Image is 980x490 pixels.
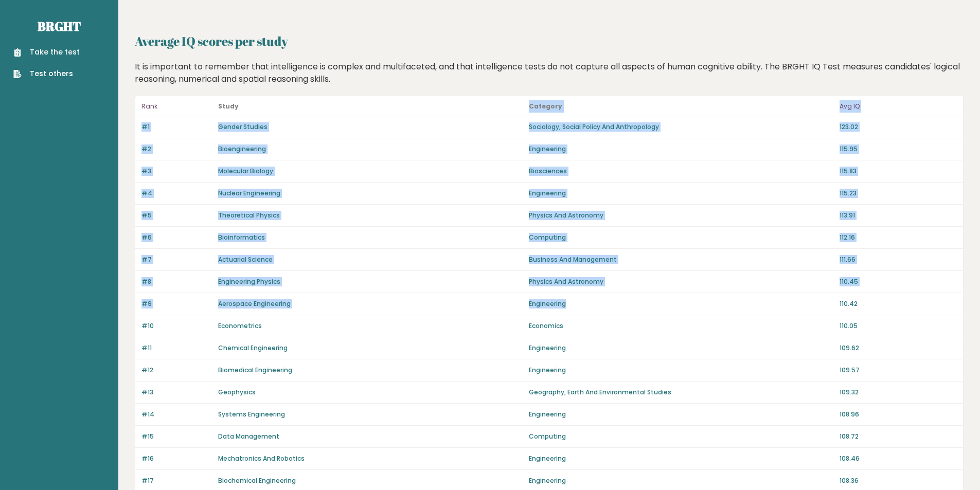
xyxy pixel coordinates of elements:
a: Nuclear Engineering [218,189,280,197]
p: 115.95 [840,144,957,154]
p: 109.57 [840,366,957,375]
p: 110.42 [840,299,957,308]
p: Engineering [529,410,833,419]
p: #11 [141,343,212,353]
p: #15 [141,432,212,441]
a: Gender Studies [218,122,268,131]
p: #6 [141,233,212,242]
p: #5 [141,211,212,220]
a: Aerospace Engineering [218,299,291,308]
a: Theoretical Physics [218,211,280,220]
p: Business And Management [529,255,833,264]
p: 112.16 [840,233,957,242]
p: Engineering [529,454,833,463]
b: Category [529,102,562,111]
p: 108.46 [840,454,957,463]
p: 108.72 [840,432,957,441]
p: 110.45 [840,277,957,286]
a: Bioengineering [218,144,266,153]
p: #14 [141,410,212,419]
p: Computing [529,233,833,242]
p: Geography, Earth And Environmental Studies [529,388,833,397]
p: #2 [141,144,212,154]
a: Engineering Physics [218,277,280,286]
div: It is important to remember that intelligence is complex and multifaceted, and that intelligence ... [131,61,968,85]
p: Computing [529,432,833,441]
p: Engineering [529,189,833,198]
p: Engineering [529,144,833,154]
a: Data Management [218,432,279,441]
p: 123.02 [840,122,957,132]
a: Chemical Engineering [218,343,288,352]
p: #4 [141,189,212,198]
p: #17 [141,476,212,485]
a: Actuarial Science [218,255,273,264]
h2: Average IQ scores per study [135,32,964,50]
a: Brght [38,18,81,34]
p: Avg IQ [840,100,957,113]
p: 115.23 [840,189,957,198]
p: Engineering [529,299,833,308]
a: Take the test [13,47,80,58]
p: #10 [141,321,212,331]
p: Engineering [529,366,833,375]
p: #7 [141,255,212,264]
p: 110.05 [840,321,957,331]
p: Rank [141,100,212,113]
a: Mechatronics And Robotics [218,454,305,463]
b: Study [218,102,239,111]
p: #9 [141,299,212,308]
p: 115.83 [840,167,957,176]
a: Econometrics [218,321,262,330]
a: Geophysics [218,388,256,396]
p: #8 [141,277,212,286]
p: Physics And Astronomy [529,277,833,286]
p: Engineering [529,476,833,485]
p: Biosciences [529,167,833,176]
p: Physics And Astronomy [529,211,833,220]
p: 108.36 [840,476,957,485]
a: Bioinformatics [218,233,265,242]
p: 109.32 [840,388,957,397]
a: Test others [13,68,80,79]
p: 111.66 [840,255,957,264]
p: Engineering [529,343,833,353]
p: #12 [141,366,212,375]
p: Economics [529,321,833,331]
p: #13 [141,388,212,397]
p: #16 [141,454,212,463]
p: 108.96 [840,410,957,419]
p: Sociology, Social Policy And Anthropology [529,122,833,132]
a: Systems Engineering [218,410,285,419]
a: Biochemical Engineering [218,476,296,485]
p: 109.62 [840,343,957,353]
p: 113.91 [840,211,957,220]
p: #3 [141,167,212,176]
a: Molecular Biology [218,167,273,175]
a: Biomedical Engineering [218,366,292,374]
p: #1 [141,122,212,132]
